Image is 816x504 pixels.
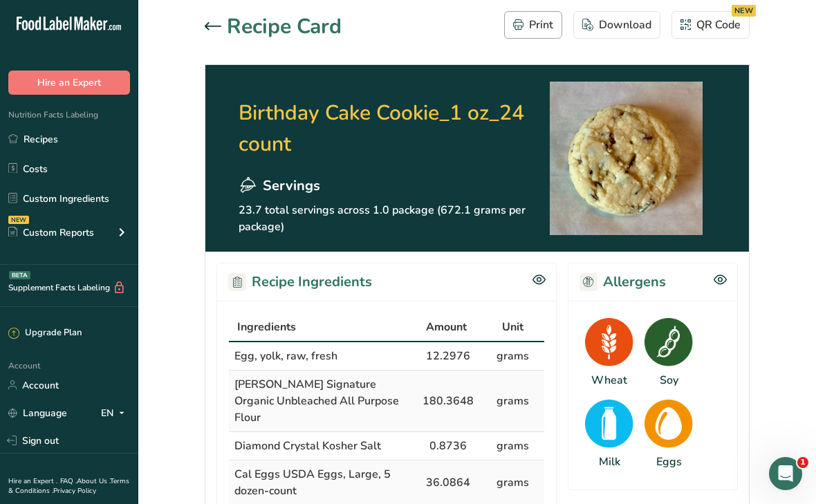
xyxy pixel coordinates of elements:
td: 180.3648 [414,371,482,432]
div: NEW [8,216,29,224]
td: 0.8736 [414,432,482,460]
span: Servings [263,176,320,196]
div: Wheat [591,372,627,389]
div: Upgrade Plan [8,326,82,340]
div: Eggs [656,454,682,470]
span: Unit [502,319,523,335]
div: Milk [599,454,620,470]
div: QR Code [680,17,741,33]
div: NEW [732,5,756,17]
div: BETA [9,271,30,279]
a: Terms & Conditions . [8,476,129,496]
div: EN [101,404,130,421]
img: Milk [585,400,633,448]
button: QR Code NEW [671,11,750,39]
span: Egg, yolk, raw, fresh [234,348,337,364]
span: 1 [797,457,808,468]
a: About Us . [77,476,110,486]
h2: Birthday Cake Cookie_1 oz_24 count [239,82,536,176]
span: Cal Eggs USDA Eggs, Large, 5 dozen-count [234,467,391,498]
span: Amount [426,319,467,335]
a: FAQ . [60,476,77,486]
span: Ingredients [237,319,296,335]
a: Privacy Policy [53,486,96,496]
button: Print [504,11,562,39]
iframe: Intercom live chat [769,457,802,490]
button: Hire an Expert [8,71,130,95]
div: Download [582,17,651,33]
img: Soy [645,318,693,366]
h2: Allergens [579,272,666,292]
td: 12.2976 [414,342,482,371]
img: Wheat [585,318,633,366]
a: Language [8,401,67,425]
h2: Recipe Ingredients [228,272,372,292]
button: Download [573,11,660,39]
h1: Recipe Card [227,11,342,42]
a: Hire an Expert . [8,476,57,486]
div: Print [513,17,553,33]
td: grams [482,371,544,432]
td: grams [482,342,544,371]
span: Diamond Crystal Kosher Salt [234,438,381,454]
div: Soy [660,372,678,389]
img: Eggs [645,400,693,448]
p: 23.7 total servings across 1.0 package (672.1 grams per package) [239,202,536,235]
div: Custom Reports [8,225,94,240]
span: [PERSON_NAME] Signature Organic Unbleached All Purpose Flour [234,377,399,425]
td: grams [482,432,544,460]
